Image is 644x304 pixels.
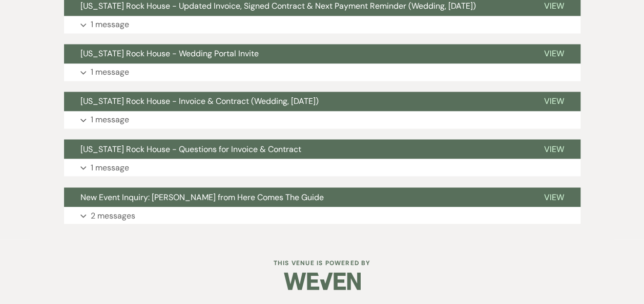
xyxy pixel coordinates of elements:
[91,66,129,79] p: 1 message
[91,113,129,126] p: 1 message
[64,139,528,159] button: [US_STATE] Rock House - Questions for Invoice & Contract
[64,16,580,33] button: 1 message
[80,191,324,202] span: New Event Inquiry: [PERSON_NAME] from Here Comes The Guide
[544,191,564,202] span: View
[64,63,580,81] button: 1 message
[64,207,580,224] button: 2 messages
[64,111,580,128] button: 1 message
[80,143,301,154] span: [US_STATE] Rock House - Questions for Invoice & Contract
[91,18,129,31] p: 1 message
[528,187,580,207] button: View
[80,96,319,106] span: [US_STATE] Rock House - Invoice & Contract (Wedding, [DATE])
[64,44,528,63] button: [US_STATE] Rock House - Wedding Portal Invite
[528,92,580,111] button: View
[80,1,476,11] span: [US_STATE] Rock House - Updated Invoice, Signed Contract & Next Payment Reminder (Wedding, [DATE])
[64,159,580,176] button: 1 message
[528,139,580,159] button: View
[64,187,528,207] button: New Event Inquiry: [PERSON_NAME] from Here Comes The Guide
[91,209,135,222] p: 2 messages
[544,1,564,11] span: View
[91,161,129,174] p: 1 message
[284,263,361,299] img: Weven Logo
[80,48,259,59] span: [US_STATE] Rock House - Wedding Portal Invite
[528,44,580,63] button: View
[544,48,564,59] span: View
[544,143,564,154] span: View
[544,96,564,106] span: View
[64,92,528,111] button: [US_STATE] Rock House - Invoice & Contract (Wedding, [DATE])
